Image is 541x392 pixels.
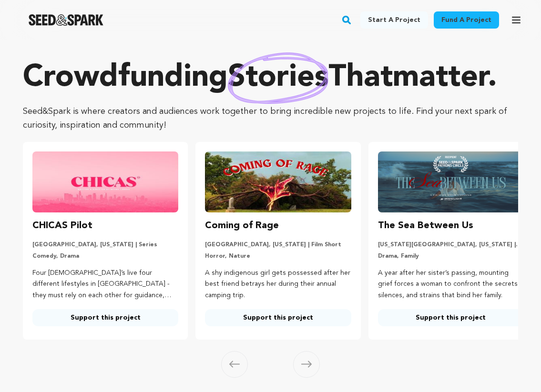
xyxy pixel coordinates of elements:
a: Support this project [205,309,351,326]
a: Fund a project [434,11,499,29]
a: Support this project [378,309,524,326]
span: matter [393,63,488,93]
p: Seed&Spark is where creators and audiences work together to bring incredible new projects to life... [23,105,518,132]
p: [GEOGRAPHIC_DATA], [US_STATE] | Film Short [205,241,351,249]
p: A year after her sister’s passing, mounting grief forces a woman to confront the secrets, silence... [378,268,524,302]
p: Four [DEMOGRAPHIC_DATA]’s live four different lifestyles in [GEOGRAPHIC_DATA] - they must rely on... [32,268,178,302]
h3: CHICAS Pilot [32,218,92,233]
a: Support this project [32,309,178,326]
p: Horror, Nature [205,252,351,260]
p: Crowdfunding that . [23,59,518,97]
p: Drama, Family [378,252,524,260]
p: A shy indigenous girl gets possessed after her best friend betrays her during their annual campin... [205,268,351,302]
a: Start a project [360,11,428,29]
p: Comedy, Drama [32,252,178,260]
a: Seed&Spark Homepage [29,14,103,26]
h3: The Sea Between Us [378,218,473,233]
p: [GEOGRAPHIC_DATA], [US_STATE] | Series [32,241,178,249]
img: The Sea Between Us image [378,151,524,212]
img: hand sketched image [228,52,328,104]
img: Seed&Spark Logo Dark Mode [29,14,103,26]
img: Coming of Rage image [205,151,351,212]
img: CHICAS Pilot image [32,151,178,212]
p: [US_STATE][GEOGRAPHIC_DATA], [US_STATE] | Film Short [378,241,524,249]
h3: Coming of Rage [205,218,279,233]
